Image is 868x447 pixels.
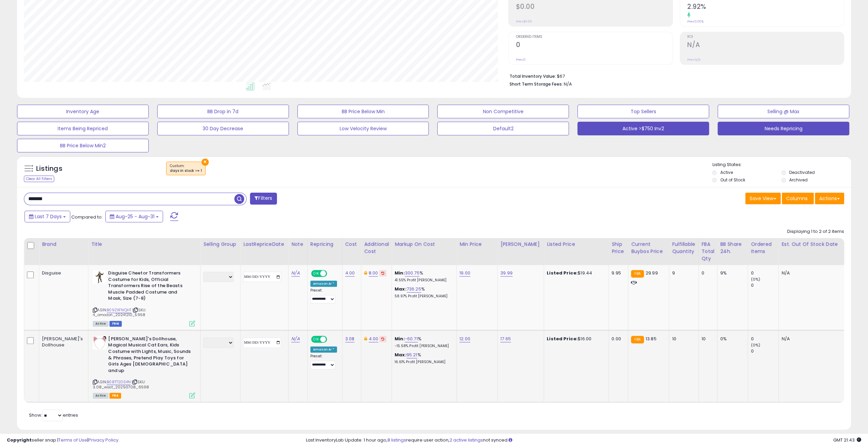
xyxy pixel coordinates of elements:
[509,81,562,87] b: Short Term Storage Fees:
[345,336,355,342] a: 3.08
[646,270,658,276] span: 29.99
[815,193,844,204] button: Actions
[108,270,191,303] b: Disguise Cheetor Transformers Costume for Kids, Official Transformers Rise of the Beasts Muscle P...
[29,412,78,418] span: Show: entries
[369,336,379,342] a: 4.00
[42,270,83,276] div: Disguise
[687,58,701,62] small: Prev: N/A
[392,238,457,265] th: The percentage added to the cost of goods (COGS) that forms the calculator for Min & Max prices.
[312,271,320,277] span: ON
[516,41,672,50] h2: 0
[405,270,420,277] a: 300.75
[17,122,149,135] button: Items Being Repriced
[88,437,118,443] a: Privacy Policy
[116,213,155,220] span: Aug-25 - Aug-31
[107,307,131,313] a: B09ZXFNQHT
[345,270,355,277] a: 4.00
[250,193,277,205] button: Filters
[25,211,70,222] button: Last 7 Days
[751,277,760,282] small: (0%)
[93,270,106,284] img: 412x6lSxctL._SL40_.jpg
[240,238,289,265] th: CSV column name: cust_attr_4_LastRepriceDate
[157,105,289,118] button: BB Drop in 7d
[395,336,451,348] div: %
[751,336,778,342] div: 0
[407,286,421,293] a: 736.25
[751,282,778,288] div: 0
[718,105,849,118] button: Selling @ Max
[516,58,525,62] small: Prev: 0
[547,241,606,248] div: Listed Price
[7,437,32,443] strong: Copyright
[687,19,704,24] small: Prev: 0.00%
[326,271,337,277] span: OFF
[243,241,285,248] div: LastRepriceDate
[459,241,495,248] div: Min Price
[612,336,623,342] div: 0.00
[702,270,712,276] div: 0
[702,336,712,342] div: 10
[509,72,839,80] li: $67
[310,288,337,303] div: Preset:
[306,437,861,444] div: Last InventoryLab Update: 1 hour ago, require user action, not synced.
[157,122,289,135] button: 30 Day Decrease
[646,336,657,342] span: 13.85
[407,352,417,358] a: 95.21
[631,270,644,278] small: FBA
[71,214,103,220] span: Compared to:
[369,270,378,277] a: 8.00
[687,3,844,12] h2: 2.92%
[720,336,742,342] div: 0%
[310,354,337,369] div: Preset:
[297,122,429,135] button: Low Velocity Review
[672,241,695,255] div: Fulfillable Quantity
[93,321,108,327] span: All listings currently available for purchase on Amazon
[395,270,405,276] b: Min:
[687,35,844,39] span: ROI
[687,41,844,50] h2: N/A
[395,336,405,342] b: Min:
[109,393,121,399] span: FBA
[450,437,483,443] a: 2 active listings
[500,336,511,342] a: 17.65
[201,238,240,265] th: CSV column name: cust_attr_5_Selling Group
[751,342,760,348] small: (0%)
[202,159,209,166] button: ×
[577,105,709,118] button: Top Sellers
[631,336,644,343] small: FBA
[17,105,149,118] button: Inventory Age
[751,348,778,354] div: 0
[291,270,299,277] a: N/A
[833,437,861,443] span: 2025-09-8 21:43 GMT
[516,19,532,24] small: Prev: $0.00
[720,270,742,276] div: 9%
[712,162,851,168] p: Listing States:
[781,336,841,342] p: N/A
[516,35,672,39] span: Ordered Items
[93,336,106,349] img: 31-LX+Rzh7L._SL40_.jpg
[395,352,451,364] div: %
[17,139,149,152] button: BB Price Below Min2
[36,164,62,174] h5: Listings
[93,307,146,317] span: | SKU: 4_amazon_20241210_5958
[297,105,429,118] button: BB Price Below Min
[93,393,108,399] span: All listings currently available for purchase on Amazon
[310,281,337,287] div: Amazon AI *
[631,241,666,255] div: Current Buybox Price
[42,336,83,348] div: [PERSON_NAME]'s Dollhouse
[291,336,299,342] a: N/A
[720,177,745,183] label: Out of Stock
[751,241,776,255] div: Ordered Items
[93,270,195,326] div: ASIN:
[108,336,191,375] b: [PERSON_NAME]'s Dollhouse, Magical Musical Cat Ears, Kids Costume with Lights, Music, Sounds & Ph...
[91,241,197,248] div: Title
[326,336,337,342] span: OFF
[437,105,569,118] button: Non Competitive
[547,336,603,342] div: $16.00
[395,270,451,283] div: %
[395,286,451,299] div: %
[720,169,733,175] label: Active
[170,163,202,174] span: Custom:
[547,336,578,342] b: Listed Price:
[105,211,163,222] button: Aug-25 - Aug-31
